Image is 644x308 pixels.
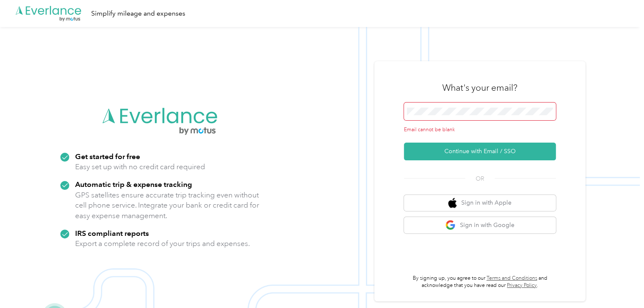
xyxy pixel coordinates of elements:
iframe: Everlance-gr Chat Button Frame [597,261,644,308]
h3: What's your email? [442,82,517,94]
button: google logoSign in with Google [404,217,556,233]
strong: Get started for free [75,152,140,161]
strong: Automatic trip & expense tracking [75,180,192,189]
img: google logo [445,220,456,230]
a: Terms and Conditions [487,275,537,281]
img: apple logo [448,198,457,208]
p: By signing up, you agree to our and acknowledge that you have read our . [404,275,556,289]
p: GPS satellites ensure accurate trip tracking even without cell phone service. Integrate your bank... [75,190,260,221]
strong: IRS compliant reports [75,229,149,238]
div: Simplify mileage and expenses [91,8,185,19]
p: Export a complete record of your trips and expenses. [75,238,250,249]
button: apple logoSign in with Apple [404,195,556,211]
p: Easy set up with no credit card required [75,162,205,172]
div: Email cannot be blank [404,126,556,134]
button: Continue with Email / SSO [404,143,556,160]
a: Privacy Policy [507,282,537,289]
span: OR [465,174,495,183]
